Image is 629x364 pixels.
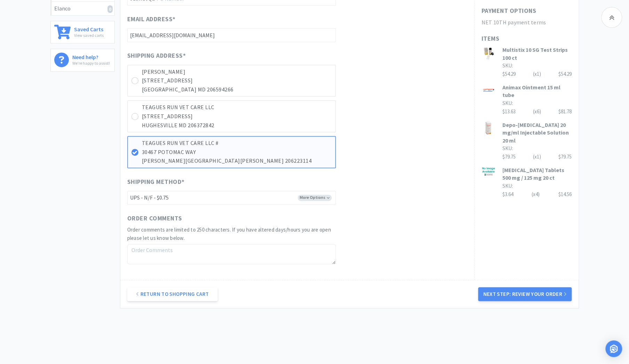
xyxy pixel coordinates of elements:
[72,52,110,60] h6: Need help?
[478,287,571,301] button: Next Step: Review Your Order
[127,14,176,24] span: Email Address *
[482,34,572,44] h1: Items
[127,51,186,61] span: Shipping Address *
[605,340,622,357] div: Open Intercom Messenger
[502,46,572,62] h3: Multistix 10 SG Test Strips 100 ct
[502,62,513,69] span: SKU:
[533,70,541,78] div: (x 1 )
[482,46,495,60] img: cdbbf3058ecb4b41b9c688ae9725621b_118111.jpeg
[127,28,336,42] input: Email Address
[558,70,572,78] div: $54.29
[142,121,332,130] p: HUGHESVILLE MD 206372842
[502,83,572,99] h3: Animax Ointment 15 ml tube
[482,18,572,27] h2: NET 10TH payment terms
[142,85,332,94] p: [GEOGRAPHIC_DATA] MD 206594266
[142,139,332,148] p: TEAGUES RUN VET CARE LLC #
[502,190,572,199] div: $3.64
[142,112,332,121] p: [STREET_ADDRESS]
[502,100,513,106] span: SKU:
[74,32,104,39] p: View saved carts
[72,60,110,66] p: We're happy to assist!
[533,153,541,161] div: (x 1 )
[502,153,572,161] div: $79.75
[142,76,332,85] p: [STREET_ADDRESS]
[533,107,541,116] div: (x 6 )
[54,4,111,13] div: Elanco
[107,5,113,13] i: 0
[142,148,332,157] p: 30467 POTOMAC WAY
[51,2,114,16] a: Elanco0
[142,67,332,76] p: [PERSON_NAME]
[558,107,572,116] div: $81.78
[142,156,332,165] p: [PERSON_NAME][GEOGRAPHIC_DATA][PERSON_NAME] 206223114
[482,121,495,135] img: 281d35638da7454f9554257594d9ea7d_121185.jpeg
[502,166,572,182] h3: [MEDICAL_DATA] Tablets 500 mg / 125 mg 20 ct
[142,103,332,112] p: TEAGUES RUN VET CARE LLC
[50,21,115,43] a: Saved CartsView saved carts
[558,153,572,161] div: $79.75
[127,287,218,301] a: Return to Shopping Cart
[502,183,513,189] span: SKU:
[502,121,572,144] h3: Depo-[MEDICAL_DATA] 20 mg/ml Injectable Solution 20 ml
[482,166,495,177] img: cb21cfe0d1414d439d76aa70f597ba3d_144659.jpeg
[502,107,572,116] div: $13.63
[502,70,572,78] div: $54.29
[74,25,104,32] h6: Saved Carts
[127,213,182,224] span: Order Comments
[482,83,495,97] img: 714bb623d71e4f6b8e97d3204b3095bd_120263.jpeg
[482,6,537,16] h1: Payment Options
[127,226,331,241] span: Order comments are limited to 250 characters. If you have altered days/hours you are open please ...
[502,145,513,152] span: SKU:
[532,190,540,199] div: (x 4 )
[558,190,572,199] div: $14.56
[127,177,185,187] span: Shipping Method *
